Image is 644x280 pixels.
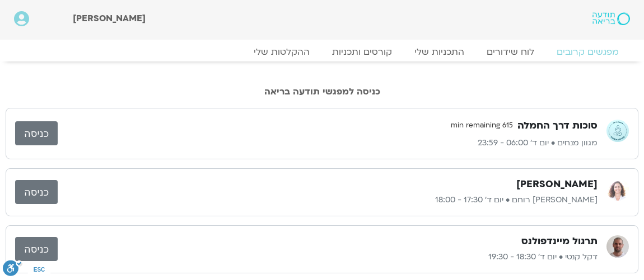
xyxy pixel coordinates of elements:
[58,136,598,150] p: מגוון מנחים • יום ד׳ 06:00 - 23:59
[242,46,321,58] a: ההקלטות שלי
[403,46,475,58] a: התכניות שלי
[446,117,517,134] span: 615 min remaining
[517,119,598,132] h3: סוכות דרך החמלה
[73,12,146,25] span: [PERSON_NAME]
[321,46,403,58] a: קורסים ותכניות
[15,180,58,204] a: כניסה
[15,121,58,145] a: כניסה
[606,235,629,258] img: דקל קנטי
[58,250,598,264] p: דקל קנטי • יום ד׳ 18:30 - 19:30
[516,178,598,191] h3: [PERSON_NAME]
[606,178,629,201] img: אורנה סמלסון רוחם
[14,46,630,58] nav: Menu
[606,120,629,142] img: מגוון מנחים
[521,235,598,248] h3: תרגול מיינדפולנס
[58,193,598,207] p: [PERSON_NAME] רוחם • יום ד׳ 17:30 - 18:00
[545,46,630,58] a: מפגשים קרובים
[475,46,545,58] a: לוח שידורים
[6,87,638,97] h2: כניסה למפגשי תודעה בריאה
[15,237,58,261] a: כניסה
